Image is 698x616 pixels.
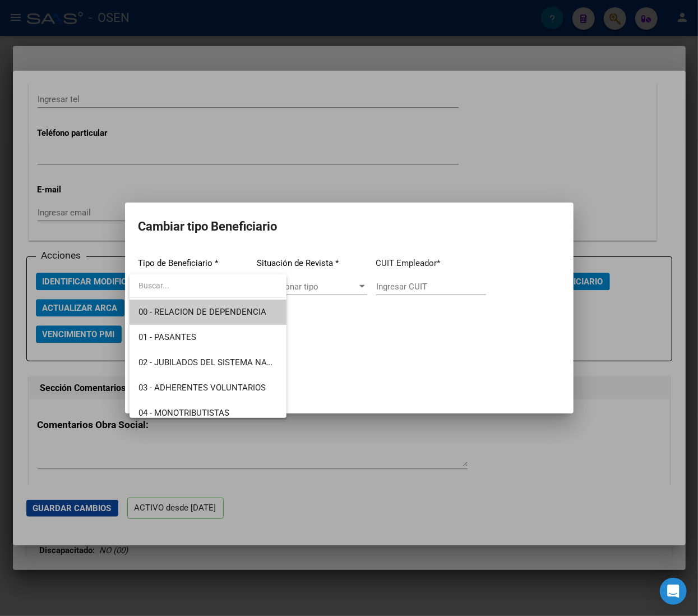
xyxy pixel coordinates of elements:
[138,408,229,418] span: 04 - MONOTRIBUTISTAS
[130,274,286,297] input: dropdown search
[138,357,390,367] span: 02 - JUBILADOS DEL SISTEMA NACIONAL DEL SEGURO DE SALUD
[138,332,196,342] span: 01 - PASANTES
[138,307,266,317] span: 00 - RELACION DE DEPENDENCIA
[138,383,266,393] span: 03 - ADHERENTES VOLUNTARIOS
[660,578,687,605] div: Open Intercom Messenger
